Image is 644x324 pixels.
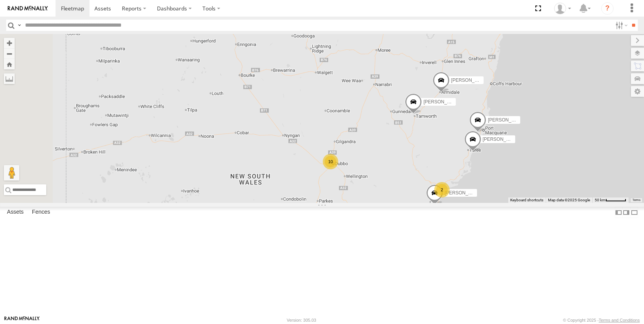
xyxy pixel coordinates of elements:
[548,198,590,202] span: Map data ©2025 Google
[631,207,638,218] label: Hide Summary Table
[601,2,614,15] i: ?
[445,191,483,196] span: [PERSON_NAME]
[612,20,629,31] label: Search Filter Options
[28,207,54,218] label: Fences
[4,59,15,69] button: Zoom Home
[488,117,526,123] span: [PERSON_NAME]
[551,3,574,14] div: Jake Allan
[592,197,629,203] button: Map scale: 50 km per 50 pixels
[16,20,22,31] label: Search Query
[510,197,543,203] button: Keyboard shortcuts
[622,207,630,218] label: Dock Summary Table to the Right
[615,207,622,218] label: Dock Summary Table to the Left
[3,207,27,218] label: Assets
[4,316,40,324] a: Visit our Website
[483,137,521,142] span: [PERSON_NAME]
[8,6,48,11] img: rand-logo.svg
[434,182,450,197] div: 2
[632,199,641,202] a: Terms
[4,165,19,181] button: Drag Pegman onto the map to open Street View
[451,78,489,83] span: [PERSON_NAME]
[287,318,316,322] div: Version: 305.03
[4,48,15,59] button: Zoom out
[4,73,15,84] label: Measure
[423,99,462,105] span: [PERSON_NAME]
[631,86,644,97] label: Map Settings
[323,154,338,169] div: 10
[563,318,640,322] div: © Copyright 2025 -
[4,38,15,48] button: Zoom in
[599,318,640,322] a: Terms and Conditions
[595,198,605,202] span: 50 km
